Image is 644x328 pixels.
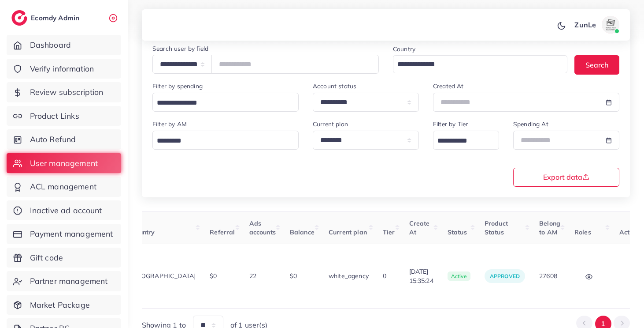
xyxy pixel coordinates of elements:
span: 0 [383,272,386,280]
a: Product Links [7,106,121,126]
span: Actions [619,228,642,236]
a: User management [7,153,121,173]
span: Product Links [30,110,79,122]
span: active [448,271,470,281]
a: logoEcomdy Admin [11,10,81,26]
button: Export data [513,168,619,187]
div: Search for option [433,131,499,150]
span: Status [448,228,467,236]
span: $0 [290,272,297,280]
a: Review subscription [7,82,121,102]
span: Current plan [329,228,367,236]
div: Search for option [152,131,299,150]
span: [DATE] 15:35:24 [409,267,433,285]
span: Belong to AM [539,219,560,236]
label: Account status [313,82,356,90]
button: Search [574,55,619,74]
a: Gift code [7,248,121,268]
span: Tier [383,228,395,236]
span: Dashboard [30,39,71,51]
span: Referral [210,228,235,236]
span: approved [490,273,520,279]
input: Search for option [394,58,556,72]
label: Country [393,45,415,53]
label: Filter by AM [152,120,187,128]
span: Partner management [30,275,108,287]
a: Payment management [7,224,121,244]
span: Ads accounts [249,219,276,236]
input: Search for option [434,134,488,148]
span: Payment management [30,228,113,240]
span: Gift code [30,252,63,264]
label: Filter by spending [152,82,203,90]
span: Create At [409,219,430,236]
div: Search for option [393,55,567,73]
a: Inactive ad account [7,200,121,221]
a: Market Package [7,295,121,315]
span: User management [30,158,98,169]
a: ZunLeavatar [570,16,623,34]
a: Dashboard [7,35,121,55]
span: Verify information [30,63,94,75]
label: Filter by Tier [433,120,468,128]
span: 27608 [539,272,557,280]
span: Balance [290,228,315,236]
input: Search for option [154,96,287,110]
span: Roles [574,228,591,236]
label: Search user by field [152,44,208,53]
a: ACL management [7,177,121,197]
label: Current plan [313,120,348,128]
div: Search for option [152,93,299,112]
span: Export data [543,173,589,181]
a: Verify information [7,59,121,79]
h2: Ecomdy Admin [31,14,81,22]
input: Search for option [154,134,287,148]
span: Review subscription [30,87,104,98]
a: Partner management [7,271,121,291]
span: Country [131,228,155,236]
span: $0 [210,272,217,280]
label: Created At [433,82,464,90]
label: Spending At [513,120,548,128]
p: ZunLe [574,19,596,30]
span: 22 [249,272,256,280]
span: Inactive ad account [30,205,102,216]
a: Auto Refund [7,129,121,150]
span: Market Package [30,299,90,311]
span: ACL management [30,181,96,192]
img: avatar [602,16,619,34]
span: Auto Refund [30,134,76,145]
span: [GEOGRAPHIC_DATA] [131,272,196,280]
span: white_agency [329,272,369,280]
img: logo [11,10,27,26]
span: Product Status [485,219,508,236]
